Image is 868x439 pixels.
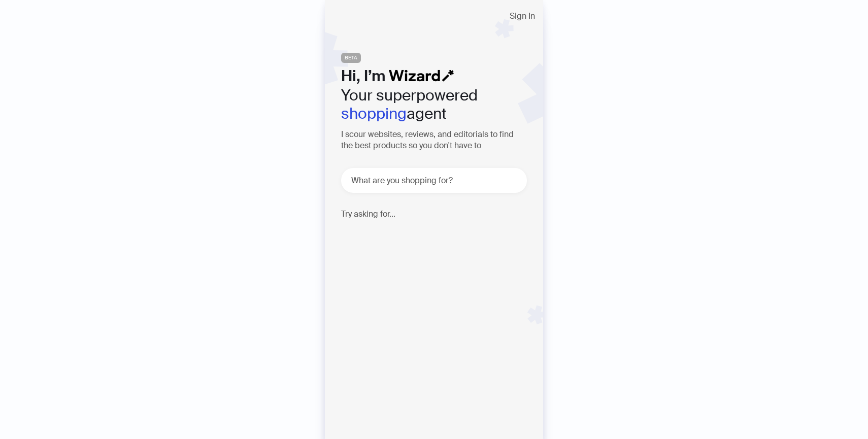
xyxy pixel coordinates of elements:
em: shopping [341,104,407,123]
span: Sign In [510,12,535,20]
h3: I scour websites, reviews, and editorials to find the best products so you don't have to [341,129,527,152]
h4: Try asking for... [341,209,527,219]
span: BETA [341,53,361,63]
button: Sign In [502,8,543,24]
span: Hi, I’m [341,66,385,86]
h2: Your superpowered agent [341,86,527,123]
